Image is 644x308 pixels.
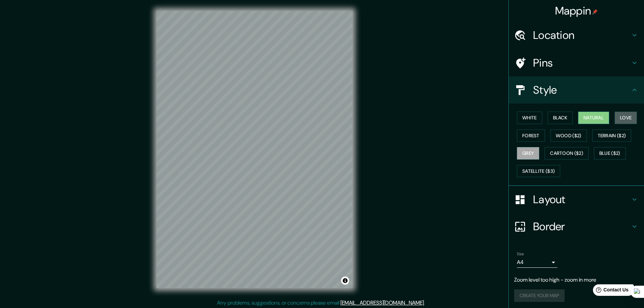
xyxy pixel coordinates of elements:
[578,112,609,124] button: Natural
[426,299,427,307] div: .
[592,9,598,15] img: pin-icon.png
[425,299,426,307] div: .
[157,11,353,288] canvas: Map
[509,22,644,49] div: Location
[555,4,598,18] h4: Mappin
[584,282,637,301] iframe: Help widget launcher
[594,147,626,160] button: Blue ($2)
[533,193,630,206] h4: Layout
[514,276,639,284] p: Zoom level too high - zoom in more
[517,257,557,268] div: A4
[517,112,542,124] button: White
[615,112,637,124] button: Love
[517,147,539,160] button: Grey
[533,83,630,97] h4: Style
[533,56,630,70] h4: Pins
[341,277,349,285] button: Toggle attribution
[509,76,644,103] div: Style
[517,251,524,257] label: Size
[550,129,587,142] button: Wood ($2)
[509,213,644,240] div: Border
[217,299,425,307] p: Any problems, suggestions, or concerns please email .
[340,299,424,306] a: [EMAIL_ADDRESS][DOMAIN_NAME]
[548,112,573,124] button: Black
[545,147,589,160] button: Cartoon ($2)
[517,129,545,142] button: Forest
[509,49,644,76] div: Pins
[517,165,560,177] button: Satellite ($3)
[533,220,630,233] h4: Border
[509,186,644,213] div: Layout
[592,129,631,142] button: Terrain ($2)
[533,28,630,42] h4: Location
